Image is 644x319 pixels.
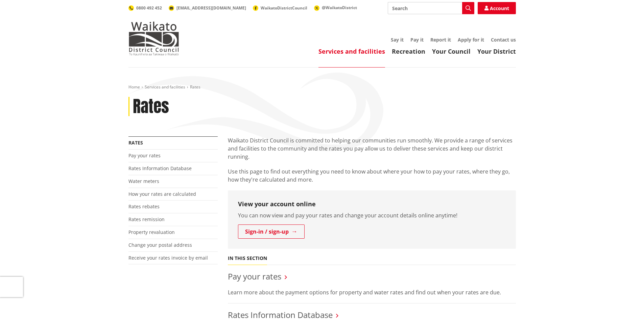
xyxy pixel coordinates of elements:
[128,191,196,197] a: How your rates are calculated
[432,47,471,55] a: Your Council
[128,5,162,11] a: 0800 492 452
[136,5,162,11] span: 0800 492 452
[322,5,357,10] span: @WaikatoDistrict
[391,36,404,43] a: Say it
[128,203,160,210] a: Rates rebates
[388,2,474,14] input: Search input
[477,47,516,55] a: Your District
[238,211,506,219] p: You can now view and pay your rates and change your account details online anytime!
[145,84,185,90] a: Services and facilities
[392,47,425,55] a: Recreation
[410,36,424,43] a: Pay it
[261,5,307,11] span: WaikatoDistrictCouncil
[228,167,516,184] p: Use this page to find out everything you need to know about where your how to pay your rates, whe...
[190,84,200,90] span: Rates
[228,256,267,261] h5: In this section
[128,255,208,261] a: Receive your rates invoice by email
[128,165,192,171] a: Rates Information Database
[228,136,516,161] p: Waikato District Council is committed to helping our communities run smoothly. We provide a range...
[128,22,179,55] img: Waikato District Council - Te Kaunihera aa Takiwaa o Waikato
[128,216,165,222] a: Rates remission
[430,36,451,43] a: Report it
[228,271,281,282] a: Pay your rates
[128,152,161,159] a: Pay your rates
[128,229,175,235] a: Property revaluation
[228,288,516,296] p: Learn more about the payment options for property and water rates and find out when your rates ar...
[253,5,307,11] a: WaikatoDistrictCouncil
[238,224,305,239] a: Sign-in / sign-up
[169,5,246,11] a: [EMAIL_ADDRESS][DOMAIN_NAME]
[314,5,357,10] a: @WaikatoDistrict
[491,36,516,43] a: Contact us
[458,36,484,43] a: Apply for it
[128,178,159,184] a: Water meters
[128,139,143,146] a: Rates
[133,97,169,116] h1: Rates
[318,47,385,55] a: Services and facilities
[128,84,140,90] a: Home
[238,201,506,208] h3: View your account online
[128,84,516,90] nav: breadcrumb
[128,242,192,248] a: Change your postal address
[176,5,246,11] span: [EMAIL_ADDRESS][DOMAIN_NAME]
[478,2,516,14] a: Account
